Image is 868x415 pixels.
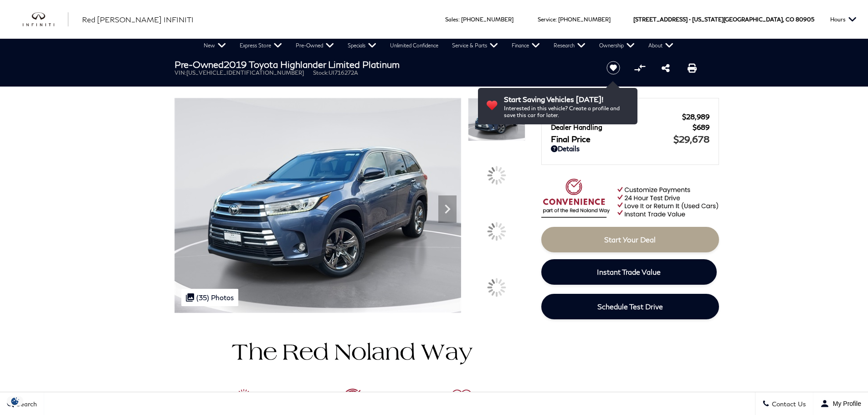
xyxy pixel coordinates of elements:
[233,39,289,52] a: Express Store
[341,39,383,52] a: Specials
[551,133,709,144] a: Final Price $29,678
[23,12,68,27] a: infiniti
[175,59,224,70] strong: Pre-Owned
[604,235,656,244] span: Start Your Deal
[186,69,304,76] span: [US_VEHICLE_IDENTIFICATION_NUMBER]
[23,12,68,27] img: INFINITI
[438,195,457,223] div: Next
[551,144,709,153] a: Details
[538,16,555,23] span: Service
[682,113,709,121] span: $28,989
[633,61,647,75] button: Compare vehicle
[603,61,623,75] button: Save vehicle
[181,289,238,306] div: (35) Photos
[383,39,445,52] a: Unlimited Confidence
[551,123,693,131] span: Dealer Handling
[5,396,26,406] section: Click to Open Cookie Consent Modal
[551,113,709,121] a: Red [PERSON_NAME] $28,989
[688,62,697,73] a: Print this Pre-Owned 2019 Toyota Highlander Limited Platinum
[329,69,358,76] span: UI716272A
[5,396,26,406] img: Opt-Out Icon
[445,39,505,52] a: Service & Parts
[505,39,547,52] a: Finance
[175,98,461,313] img: Used 2019 Shoreline Blue Pearl Toyota Limited Platinum image 1
[551,113,682,121] span: Red [PERSON_NAME]
[633,16,814,23] a: [STREET_ADDRESS] • [US_STATE][GEOGRAPHIC_DATA], CO 80905
[541,259,717,285] a: Instant Trade Value
[555,16,557,23] span: :
[813,392,868,415] button: Open user profile menu
[673,133,709,144] span: $29,678
[445,16,458,23] span: Sales
[829,400,861,407] span: My Profile
[197,39,233,52] a: New
[642,39,680,52] a: About
[547,39,592,52] a: Research
[289,39,341,52] a: Pre-Owned
[458,16,460,23] span: :
[558,16,611,23] a: [PHONE_NUMBER]
[313,69,329,76] span: Stock:
[551,123,709,131] a: Dealer Handling $689
[662,62,670,73] a: Share this Pre-Owned 2019 Toyota Highlander Limited Platinum
[541,227,719,252] a: Start Your Deal
[592,39,642,52] a: Ownership
[597,267,661,276] span: Instant Trade Value
[197,39,680,52] nav: Main Navigation
[468,98,525,141] img: Used 2019 Shoreline Blue Pearl Toyota Limited Platinum image 1
[82,15,194,24] span: Red [PERSON_NAME] INFINITI
[693,123,709,131] span: $689
[175,69,186,76] span: VIN:
[551,134,673,144] span: Final Price
[82,14,194,25] a: Red [PERSON_NAME] INFINITI
[461,16,514,23] a: [PHONE_NUMBER]
[175,59,591,69] h1: 2019 Toyota Highlander Limited Platinum
[597,302,663,311] span: Schedule Test Drive
[770,400,806,408] span: Contact Us
[14,400,37,408] span: Search
[541,294,719,319] a: Schedule Test Drive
